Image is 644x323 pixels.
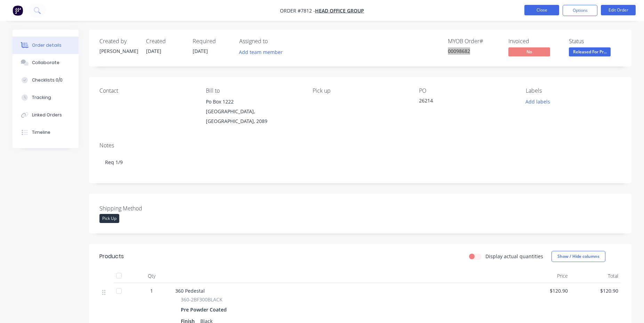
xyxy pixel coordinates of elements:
[206,97,301,126] div: Po Box 1222[GEOGRAPHIC_DATA], [GEOGRAPHIC_DATA], 2089
[573,287,618,294] span: $120.90
[485,253,543,260] label: Display actual quantities
[32,129,50,136] div: Timeline
[206,87,301,94] div: Bill to
[235,47,287,57] button: Add team member
[280,7,315,14] span: Order #7812 -
[552,251,605,262] button: Show / Hide columns
[99,38,138,45] div: Created by
[32,77,63,83] div: Checklists 0/0
[206,107,301,126] div: [GEOGRAPHIC_DATA], [GEOGRAPHIC_DATA], 2089
[32,94,51,101] div: Tracking
[206,97,301,107] div: Po Box 1222
[175,287,205,294] span: 360 Pedestal
[569,47,611,56] span: Released For Pr...
[13,71,79,89] button: Checklists 0/0
[563,5,597,16] button: Options
[13,5,23,16] img: Factory
[419,87,514,94] div: PO
[569,38,621,45] div: Status
[419,97,506,107] div: 26214
[181,305,230,315] div: Pre Powder Coated
[193,48,208,54] span: [DATE]
[32,112,62,118] div: Linked Orders
[523,287,568,294] span: $120.90
[99,214,119,223] div: Pick Up
[13,89,79,106] button: Tracking
[239,47,287,57] button: Add team member
[146,38,184,45] div: Created
[571,269,621,283] div: Total
[32,42,62,48] div: Order details
[522,97,554,106] button: Add labels
[13,124,79,141] button: Timeline
[508,47,550,56] span: No
[569,47,611,58] button: Released For Pr...
[239,38,309,45] div: Assigned to
[146,48,161,54] span: [DATE]
[193,38,231,45] div: Required
[32,60,59,66] div: Collaborate
[313,87,408,94] div: Pick up
[601,5,636,15] button: Edit Order
[99,252,124,261] div: Products
[315,7,364,14] a: Head Office Group
[13,54,79,71] button: Collaborate
[150,287,153,294] span: 1
[181,296,223,303] span: 360-2BF300BLACK
[99,152,621,173] div: Req 1/9
[99,87,195,94] div: Contact
[524,5,559,15] button: Close
[526,87,621,94] div: Labels
[448,47,500,55] div: 00098682
[13,106,79,124] button: Linked Orders
[99,142,621,149] div: Notes
[131,269,172,283] div: Qty
[508,38,561,45] div: Invoiced
[520,269,571,283] div: Price
[448,38,500,45] div: MYOB Order #
[99,47,138,55] div: [PERSON_NAME]
[99,204,186,213] label: Shipping Method
[13,37,79,54] button: Order details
